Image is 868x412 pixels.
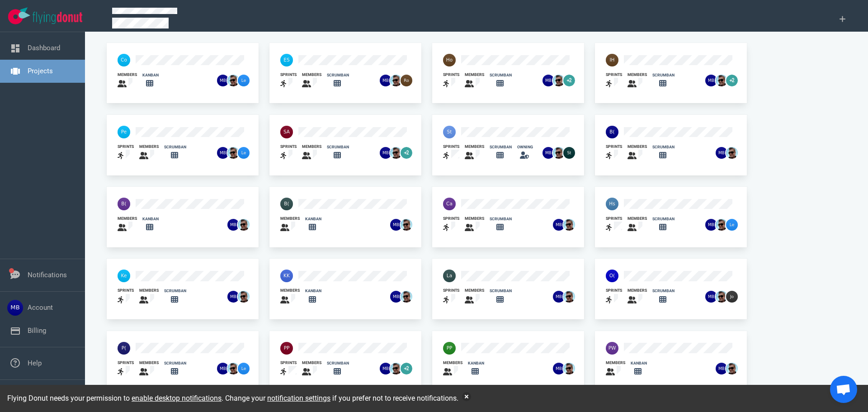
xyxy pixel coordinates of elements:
img: 26 [380,147,392,159]
img: 26 [563,291,575,303]
img: 26 [238,219,250,231]
img: 26 [563,147,575,159]
div: scrumban [164,144,186,150]
img: 40 [118,270,130,282]
div: scrumban [652,72,675,78]
img: 40 [606,54,618,66]
div: sprints [606,216,622,222]
a: members [465,288,484,305]
a: sprints [280,360,297,378]
div: sprints [606,72,622,78]
img: 26 [390,219,402,231]
a: members [627,72,647,90]
a: members [302,144,321,161]
a: sprints [118,288,134,305]
div: members [118,216,137,222]
img: 26 [227,75,239,86]
img: 26 [705,291,717,303]
a: members [443,360,462,378]
a: sprints [606,72,622,90]
img: 26 [380,363,392,374]
a: members [139,144,159,161]
div: sprints [280,144,297,150]
img: 26 [553,219,565,231]
div: members [118,72,137,78]
div: scrumban [652,144,675,150]
img: 40 [606,126,618,138]
div: members [139,288,159,294]
img: 40 [443,198,456,210]
div: Open de chat [830,376,857,403]
a: members [280,216,300,233]
img: 26 [401,219,412,231]
div: members [443,360,462,366]
a: members [627,216,647,233]
img: 40 [280,270,293,282]
div: sprints [280,72,297,78]
div: scrumban [490,216,512,222]
img: 26 [716,291,727,303]
text: +2 [404,366,409,371]
img: 40 [118,54,130,66]
img: 40 [118,342,130,355]
div: sprints [118,288,134,294]
a: sprints [118,360,134,378]
img: Flying Donut text logo [33,12,82,24]
img: 40 [443,342,456,355]
img: 26 [553,75,565,86]
div: scrumban [327,360,349,366]
img: 26 [553,147,565,159]
img: 26 [238,75,250,86]
a: members [302,360,321,378]
img: 40 [280,198,293,210]
img: 26 [390,147,402,159]
div: members [465,216,484,222]
img: 26 [227,291,239,303]
img: 26 [553,363,565,374]
div: scrumban [164,288,186,294]
text: +2 [567,78,571,83]
a: Account [28,303,53,312]
img: 26 [716,147,727,159]
img: 40 [118,126,130,138]
div: sprints [118,360,134,366]
div: members [139,144,159,150]
img: 26 [390,291,402,303]
img: 40 [443,126,456,138]
div: members [627,144,647,150]
div: kanban [468,360,484,366]
div: kanban [305,288,321,294]
a: enable desktop notifications [132,394,222,403]
a: sprints [443,144,459,161]
img: 40 [280,342,293,355]
a: sprints [606,288,622,305]
span: . Change your if you prefer not to receive notifications. [222,394,458,403]
div: scrumban [490,72,512,78]
span: Flying Donut needs your permission to [7,394,222,403]
div: members [627,72,647,78]
div: scrumban [490,288,512,294]
a: sprints [280,72,297,90]
a: members [465,72,484,90]
div: members [627,216,647,222]
img: 26 [542,75,554,86]
img: 40 [443,270,456,282]
div: sprints [606,144,622,150]
a: sprints [606,144,622,161]
div: sprints [443,216,459,222]
div: kanban [631,360,647,366]
text: +2 [404,150,409,155]
div: sprints [606,288,622,294]
div: scrumban [652,216,675,222]
img: 40 [606,342,618,355]
a: notification settings [267,394,330,403]
img: 26 [716,75,727,86]
img: 26 [380,75,392,86]
img: 26 [217,147,229,159]
div: members [302,360,321,366]
div: members [280,216,300,222]
img: 26 [716,219,727,231]
img: 40 [280,54,293,66]
a: members [606,360,625,378]
img: 26 [542,147,554,159]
